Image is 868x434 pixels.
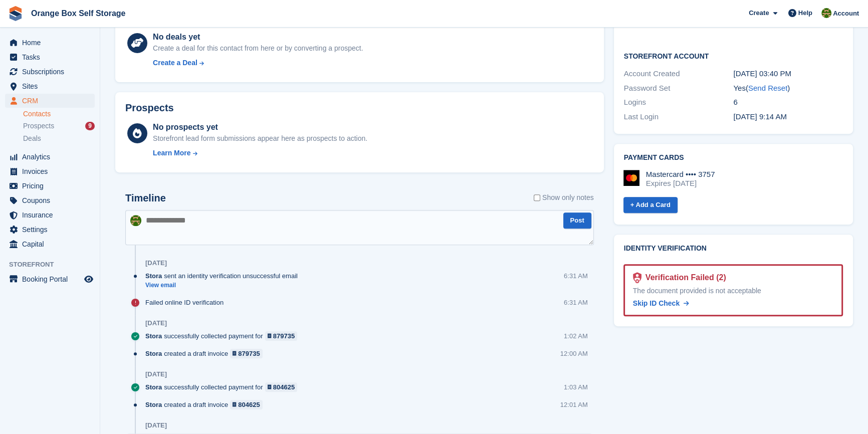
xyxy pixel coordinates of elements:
span: Analytics [22,150,82,164]
img: stora-icon-8386f47178a22dfd0bd8f6a31ec36ba5ce8667c1dd55bd0f319d3a0aa187defe.svg [8,6,23,21]
span: Stora [145,271,162,281]
a: menu [5,65,95,79]
a: menu [5,272,95,286]
span: Stora [145,400,162,409]
time: 2025-09-06 08:14:27 UTC [733,112,786,121]
span: Stora [145,349,162,358]
a: menu [5,36,95,50]
a: menu [5,164,95,178]
span: Deals [23,134,41,143]
span: Subscriptions [22,65,82,79]
div: 6:31 AM [564,298,588,307]
div: 1:02 AM [564,331,588,341]
div: [DATE] [145,319,167,327]
div: Verification Failed (2) [641,272,726,284]
img: Mastercard Logo [623,170,639,186]
div: No prospects yet [153,121,367,133]
a: 804625 [265,382,298,392]
span: Tasks [22,50,82,64]
div: Storefront lead form submissions appear here as prospects to action. [153,133,367,144]
span: Stora [145,331,162,341]
a: menu [5,237,95,251]
div: Password Set [624,83,734,94]
div: successfully collected payment for [145,382,302,392]
a: menu [5,79,95,93]
span: Invoices [22,164,82,178]
a: Contacts [23,109,95,119]
h2: Storefront Account [624,51,843,61]
div: 879735 [273,331,295,341]
a: Deals [23,133,95,144]
span: Capital [22,237,82,251]
a: menu [5,94,95,108]
div: Expires [DATE] [646,179,715,188]
span: Create [749,8,769,18]
div: 804625 [238,400,260,409]
a: Create a Deal [153,58,363,68]
img: Sarah [130,215,141,226]
span: CRM [22,94,82,108]
a: Orange Box Self Storage [27,5,130,22]
a: Send Reset [748,84,787,92]
span: Sites [22,79,82,93]
a: View email [145,281,303,290]
span: Insurance [22,208,82,222]
div: 12:00 AM [560,349,588,358]
a: 804625 [230,400,263,409]
div: successfully collected payment for [145,331,302,341]
a: 879735 [230,349,263,358]
a: menu [5,223,95,237]
span: Account [833,9,859,19]
span: Home [22,36,82,50]
a: menu [5,208,95,222]
a: Skip ID Check [633,298,689,309]
span: Booking Portal [22,272,82,286]
div: sent an identity verification unsuccessful email [145,271,303,281]
a: menu [5,50,95,64]
a: menu [5,150,95,164]
div: 9 [85,122,95,130]
span: Stora [145,382,162,392]
div: Account Created [624,68,734,80]
span: Prospects [23,121,54,131]
div: Learn More [153,148,190,158]
div: 804625 [273,382,295,392]
a: + Add a Card [623,197,678,213]
div: [DATE] [145,421,167,429]
a: Learn More [153,148,367,158]
img: Identity Verification Ready [633,272,641,283]
a: Prospects 9 [23,121,95,131]
a: Preview store [83,273,95,285]
div: 6:31 AM [564,271,588,281]
span: ( ) [746,84,790,92]
div: created a draft invoice [145,400,268,409]
span: Help [798,8,812,18]
div: Logins [624,97,734,108]
div: [DATE] [145,370,167,378]
span: Storefront [9,260,100,270]
div: 879735 [238,349,260,358]
div: Failed online ID verification [145,298,229,307]
div: 12:01 AM [560,400,588,409]
div: Mastercard •••• 3757 [646,170,715,179]
button: Post [563,212,591,229]
div: Yes [733,83,843,94]
label: Show only notes [534,192,594,203]
div: [DATE] 03:40 PM [733,68,843,80]
div: [DATE] [145,259,167,267]
span: Pricing [22,179,82,193]
span: Settings [22,223,82,237]
h2: Payment cards [624,154,843,162]
div: No deals yet [153,31,363,43]
div: The document provided is not acceptable [633,286,833,296]
span: Skip ID Check [633,299,680,307]
div: Create a deal for this contact from here or by converting a prospect. [153,43,363,54]
div: 6 [733,97,843,108]
a: menu [5,179,95,193]
div: 1:03 AM [564,382,588,392]
div: Create a Deal [153,58,197,68]
img: Sarah [821,8,831,18]
h2: Identity verification [624,245,843,253]
a: menu [5,193,95,207]
h2: Prospects [125,102,174,114]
